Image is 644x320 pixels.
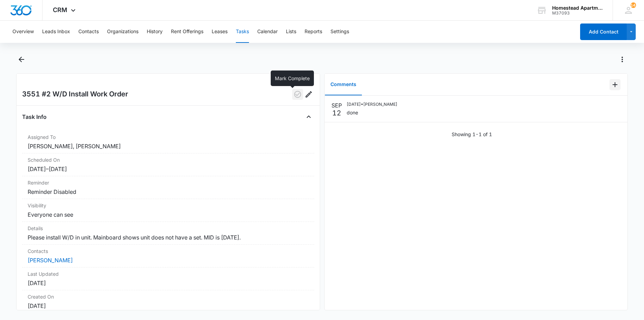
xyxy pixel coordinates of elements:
[305,21,322,43] button: Reports
[22,199,314,222] div: VisibilityEveryone can see
[22,267,314,290] div: Last Updated[DATE]
[257,21,278,43] button: Calendar
[22,290,314,313] div: Created On[DATE]
[28,142,309,150] dd: [PERSON_NAME], [PERSON_NAME]
[171,21,203,43] button: Rent Offerings
[28,247,309,255] dt: Contacts
[236,21,249,43] button: Tasks
[332,110,341,116] p: 12
[271,70,314,86] div: Mark Complete
[28,279,309,287] dd: [DATE]
[303,89,314,100] button: Edit
[609,79,621,90] button: Add Comment
[22,222,314,245] div: DetailsPlease install W/D in unit. Mainboard shows unit does not have a set. MID is [DATE].
[580,23,627,40] button: Add Contact
[631,2,636,8] span: 143
[28,233,309,242] dd: Please install W/D in unit. Mainboard shows unit does not have a set. MID is [DATE].
[147,21,163,43] button: History
[325,74,362,95] button: Comments
[303,111,314,122] button: Close
[28,225,309,232] dt: Details
[552,5,603,11] div: account name
[22,89,128,100] h2: 3551 #2 W/D Install Work Order
[22,153,314,176] div: Scheduled On[DATE]–[DATE]
[28,156,309,163] dt: Scheduled On
[631,2,636,8] div: notifications count
[331,101,342,110] p: SEP
[28,165,309,173] dd: [DATE] – [DATE]
[212,21,228,43] button: Leases
[347,101,397,107] p: [DATE] • [PERSON_NAME]
[16,54,27,65] button: Back
[28,133,309,141] dt: Assigned To
[28,257,73,264] a: [PERSON_NAME]
[53,6,67,13] span: CRM
[347,109,397,116] p: done
[107,21,138,43] button: Organizations
[22,113,47,121] h4: Task Info
[552,11,603,16] div: account id
[286,21,296,43] button: Lists
[12,21,34,43] button: Overview
[28,302,309,310] dd: [DATE]
[28,210,309,219] dd: Everyone can see
[28,293,309,300] dt: Created On
[22,245,314,267] div: Contacts[PERSON_NAME]
[28,270,309,277] dt: Last Updated
[28,202,309,209] dt: Visibility
[22,176,314,199] div: ReminderReminder Disabled
[22,131,314,153] div: Assigned To[PERSON_NAME], [PERSON_NAME]
[330,21,349,43] button: Settings
[28,179,309,186] dt: Reminder
[78,21,99,43] button: Contacts
[452,131,492,138] p: Showing 1-1 of 1
[28,188,309,196] dd: Reminder Disabled
[42,21,70,43] button: Leads Inbox
[617,54,628,65] button: Actions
